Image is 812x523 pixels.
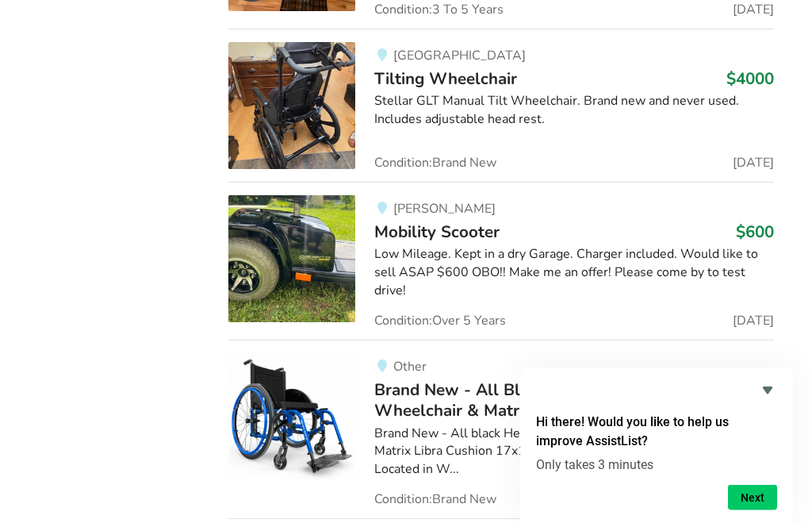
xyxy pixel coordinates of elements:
a: mobility-mobility scooter [PERSON_NAME]Mobility Scooter$600Low Mileage. Kept in a dry Garage. Cha... [228,183,773,340]
span: [DATE] [733,315,774,328]
h2: Hi there! Would you like to help us improve AssistList? [536,413,777,451]
span: Condition: Brand New [374,157,496,170]
h3: $600 [736,222,774,243]
div: Low Mileage. Kept in a dry Garage. Charger included. Would like to sell ASAP $600 OBO!! Make me a... [374,246,773,301]
p: Only takes 3 minutes [536,457,777,472]
div: Hi there! Would you like to help us improve AssistList? [536,381,777,510]
div: Stellar GLT Manual Tilt Wheelchair. Brand new and never used. Includes adjustable head rest. [374,93,773,129]
button: Hide survey [758,381,777,400]
span: [PERSON_NAME] [393,201,496,218]
button: Next question [728,485,777,510]
div: Brand New - All black Helio C2 Carbon Folding Wheelchair 17x17 Matrix Libra Cushion 17x17 Matrix ... [374,425,773,480]
span: [DATE] [733,157,774,170]
span: Condition: Over 5 Years [374,315,506,328]
span: Tilting Wheelchair [374,68,517,90]
img: mobility-mobility scooter [228,196,355,323]
span: Other [393,359,427,376]
img: mobility-brand new - all black - helio c2 carbon folding wheelchair & matrix libra cushion & matr... [228,354,355,481]
a: mobility-tilting wheelchair [GEOGRAPHIC_DATA]Tilting Wheelchair$4000Stellar GLT Manual Tilt Wheel... [228,29,773,183]
span: Brand New - All Black - Helio C2 Carbon Folding Wheelchair & Matrix Li... [374,379,749,422]
span: Mobility Scooter [374,221,500,244]
span: Condition: Brand New [374,494,496,506]
span: [GEOGRAPHIC_DATA] [393,48,526,65]
a: mobility-brand new - all black - helio c2 carbon folding wheelchair & matrix libra cushion & matr... [228,340,773,519]
h3: $4000 [726,69,774,90]
span: Condition: 3 To 5 Years [374,4,504,17]
span: [DATE] [733,4,774,17]
img: mobility-tilting wheelchair [228,43,355,170]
